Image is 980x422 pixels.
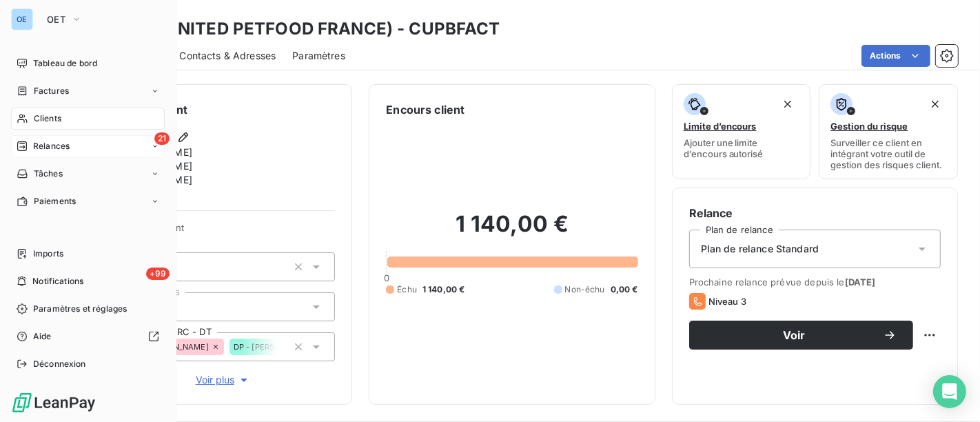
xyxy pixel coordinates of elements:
[292,49,345,63] span: Paramètres
[154,132,170,145] span: 21
[11,8,33,30] div: OE
[684,121,757,132] span: Limite d’encours
[196,373,251,387] span: Voir plus
[121,17,500,41] h3: UPF (UNITED PETFOOD FRANCE) - CUPBFACT
[32,275,83,288] span: Notifications
[83,101,335,118] h6: Informations client
[11,392,96,414] img: Logo LeanPay
[33,248,63,260] span: Imports
[11,325,165,348] a: Aide
[933,375,966,408] div: Open Intercom Messenger
[47,14,65,25] span: OET
[111,372,335,388] button: Voir plus
[684,137,799,159] span: Ajouter une limite d’encours autorisé
[689,321,913,350] button: Voir
[33,330,52,343] span: Aide
[706,330,883,341] span: Voir
[611,283,638,296] span: 0,00 €
[701,242,819,256] span: Plan de relance Standard
[830,121,908,132] span: Gestion du risque
[386,210,637,252] h2: 1 140,00 €
[384,272,389,283] span: 0
[33,358,86,370] span: Déconnexion
[397,283,417,296] span: Échu
[33,140,70,152] span: Relances
[819,84,958,179] button: Gestion du risqueSurveiller ce client en intégrant votre outil de gestion des risques client.
[422,283,465,296] span: 1 140,00 €
[565,283,605,296] span: Non-échu
[34,168,63,180] span: Tâches
[111,222,335,241] span: Propriétés Client
[34,112,61,125] span: Clients
[672,84,811,179] button: Limite d’encoursAjouter une limite d’encours autorisé
[386,101,465,118] h6: Encours client
[146,268,170,280] span: +99
[708,296,746,307] span: Niveau 3
[34,85,69,97] span: Factures
[34,195,76,208] span: Paiements
[861,45,930,67] button: Actions
[234,343,316,351] span: DP - [PERSON_NAME]
[33,57,97,70] span: Tableau de bord
[179,49,276,63] span: Contacts & Adresses
[689,205,941,221] h6: Relance
[276,341,287,353] input: Ajouter une valeur
[689,277,941,288] span: Prochaine relance prévue depuis le
[830,137,946,170] span: Surveiller ce client en intégrant votre outil de gestion des risques client.
[33,303,127,315] span: Paramètres et réglages
[845,277,876,288] span: [DATE]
